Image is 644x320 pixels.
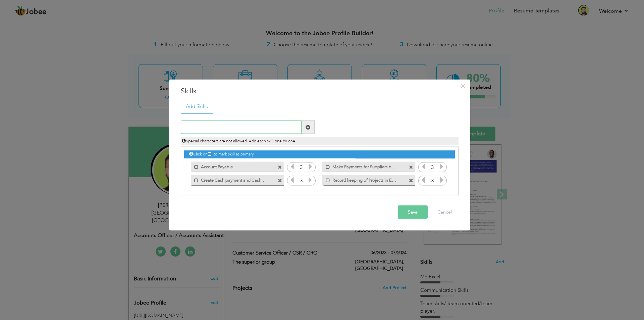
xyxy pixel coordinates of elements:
[182,138,296,144] span: Special characters are not allowed. Add each skill one by one.
[181,86,459,96] h3: Skills
[458,80,469,91] button: Close
[398,205,428,219] button: Save
[460,80,466,92] span: ×
[199,162,266,170] label: Account Payable
[431,205,459,219] button: Cancel
[330,175,398,183] label: Record keeping of Projects in Excel
[199,175,266,183] label: Create Cash payment and Cash Receipt Vouchers
[181,99,213,114] a: Add Skills
[330,162,398,170] label: Make Payments for Suppliers by preparing cheques
[184,150,454,158] div: Click on , to mark skill as primary.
